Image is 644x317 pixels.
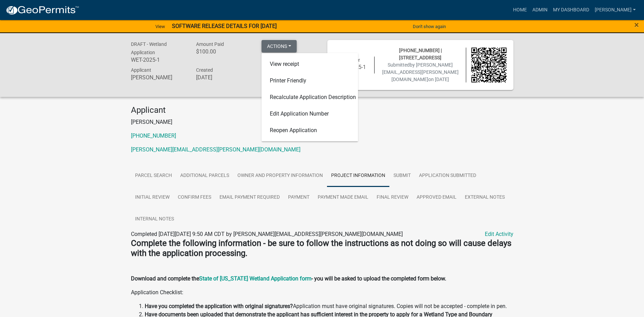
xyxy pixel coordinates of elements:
[262,53,358,141] div: Actions
[131,165,176,187] a: Parcel search
[153,21,168,32] a: View
[382,62,459,82] span: Submitted on [DATE]
[196,74,251,81] h6: [DATE]
[399,48,442,60] span: [PHONE_NUMBER] | [STREET_ADDRESS]
[196,67,213,73] span: Created
[284,187,314,209] a: Payment
[262,56,358,72] a: View receipt
[262,40,297,52] button: Actions
[131,231,403,237] span: Completed [DATE][DATE] 9:50 AM CDT by [PERSON_NAME][EMAIL_ADDRESS][PERSON_NAME][DOMAIN_NAME]
[131,275,199,282] strong: Download and complete the
[174,187,215,209] a: Confirm Fees
[372,187,412,209] a: Final Review
[172,23,277,29] strong: SOFTWARE RELEASE DETAILS FOR [DATE]
[131,187,174,209] a: Initial Review
[382,62,459,82] span: by [PERSON_NAME][EMAIL_ADDRESS][PERSON_NAME][DOMAIN_NAME]
[131,74,186,81] h6: [PERSON_NAME]
[176,165,233,187] a: Additional Parcels
[215,187,284,209] a: Email Payment Required
[327,165,389,187] a: Project Information
[131,238,511,258] strong: Complete the following information - be sure to follow the instructions as not doing so will caus...
[145,302,513,310] li: Application must have original signatures. Copies will not be accepted - complete in pen.
[131,146,300,153] a: [PERSON_NAME][EMAIL_ADDRESS][PERSON_NAME][DOMAIN_NAME]
[145,303,293,309] strong: Have you completed the application with original signatures?
[471,48,507,83] img: QR code
[314,187,372,209] a: Payment Made Email
[131,67,151,73] span: Applicant
[233,165,327,187] a: Owner and Property Information
[131,132,176,139] a: [PHONE_NUMBER]
[485,230,513,238] a: Edit Activity
[262,89,358,106] a: Recalculate Application Description
[410,21,449,32] button: Don't show again
[131,208,178,230] a: Internal Notes
[412,187,461,209] a: Approved Email
[634,21,639,29] button: Close
[199,275,311,282] a: State of [US_STATE] Wetland Application form
[196,41,224,47] span: Amount Paid
[634,20,639,30] span: ×
[131,57,186,63] h6: WET-2025-1
[592,3,638,17] a: [PERSON_NAME]
[461,187,509,209] a: External Notes
[262,122,358,139] a: Reopen Application
[131,41,167,55] span: DRAFT - Wetland Application
[389,165,415,187] a: Submit
[550,3,592,17] a: My Dashboard
[131,105,513,115] h4: Applicant
[262,72,358,89] a: Printer Friendly
[131,118,513,126] p: [PERSON_NAME]
[262,106,358,122] a: Edit Application Number
[510,3,530,17] a: Home
[131,288,513,297] p: Application Checklist:
[311,275,446,282] strong: - you will be asked to upload the completed form below.
[196,48,251,55] h6: $100.00
[415,165,480,187] a: Application Submitted
[530,3,550,17] a: Admin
